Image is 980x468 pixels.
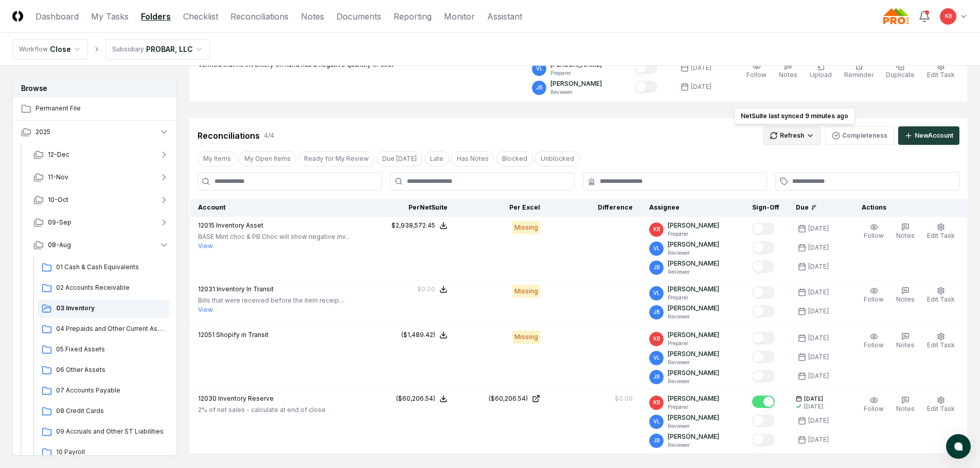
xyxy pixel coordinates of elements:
div: Missing [512,221,540,234]
div: $2,938,572.45 [391,221,435,230]
button: Reminder [842,60,876,82]
th: Assignee [641,199,744,217]
span: 01 Cash & Cash Equivalents [56,263,165,272]
button: Ready for My Review [298,151,375,166]
div: 4 / 4 [264,131,274,140]
span: 12015 [198,221,215,229]
span: 06 Other Assets [56,365,165,375]
button: Late [424,151,449,166]
span: Edit Task [927,232,955,239]
span: VL [536,65,543,72]
button: Mark complete [752,332,775,344]
a: 09 Accruals and Other ST Liabilities [38,423,169,441]
button: Mark complete [752,396,775,408]
span: Notes [896,232,915,239]
button: Duplicate [884,60,917,82]
p: Reviewer [668,268,719,276]
span: 12051 [198,331,215,339]
a: 10 Payroll [38,443,169,462]
button: 12-Dec [25,143,177,166]
a: Assistant [487,10,522,23]
button: Edit Task [925,221,957,242]
span: [DATE] [804,395,823,403]
span: Edit Task [927,295,955,303]
nav: breadcrumb [12,39,210,60]
button: 2025 [13,121,177,143]
span: JB [536,84,542,91]
th: Per NetSuite [363,199,456,217]
button: $0.00 [417,285,448,294]
a: Folders [141,10,171,23]
div: $0.00 [615,394,633,403]
span: JB [653,437,660,444]
p: Preparer [668,403,719,411]
span: Edit Task [927,341,955,349]
span: Notes [896,341,915,349]
div: [DATE] [808,435,829,444]
div: [DATE] [808,262,829,271]
a: Reporting [394,10,432,23]
div: ($60,206.54) [396,394,435,403]
span: 02 Accounts Receivable [56,283,165,292]
p: [PERSON_NAME] [668,304,719,313]
span: Inventory Asset [216,221,263,229]
button: Has Notes [451,151,494,166]
a: Dashboard [35,10,79,23]
button: Edit Task [925,285,957,306]
div: Workflow [19,45,48,54]
a: 06 Other Assets [38,361,169,380]
button: Notes [894,221,917,242]
p: [PERSON_NAME] [550,79,602,88]
a: ($60,206.54) [464,394,540,403]
button: Follow [862,285,886,306]
span: Duplicate [886,71,915,79]
span: VL [653,354,660,362]
p: Bills that were received before the item receip... [198,296,344,305]
button: My Items [198,151,237,166]
button: Mark complete [752,260,775,273]
span: 10-Oct [48,195,68,204]
p: Reviewer [668,422,719,430]
span: 09 Accruals and Other ST Liabilities [56,427,165,436]
span: 11-Nov [48,173,68,182]
div: Subsidiary [112,45,144,54]
span: 07 Accounts Payable [56,386,165,395]
button: Edit Task [925,330,957,352]
button: ($60,206.54) [396,394,448,403]
button: Mark complete [752,286,775,298]
span: 2025 [35,127,50,137]
p: Reviewer [668,378,719,385]
button: Follow [862,330,886,352]
div: Due [796,203,837,212]
button: Completeness [825,126,894,145]
button: Blocked [496,151,533,166]
div: $0.00 [417,285,435,294]
button: Due Today [377,151,422,166]
div: [DATE] [691,82,711,91]
button: Notes [777,60,799,82]
span: Edit Task [927,71,955,79]
button: View [198,241,213,251]
button: Mark complete [752,241,775,254]
span: 04 Prepaids and Other Current Assets [56,324,165,333]
span: 08 Credit Cards [56,406,165,416]
p: 2% of net sales - calculate at end of close [198,405,326,415]
span: KB [653,226,660,233]
p: Reviewer [550,88,602,96]
span: 05 Fixed Assets [56,345,165,354]
p: [PERSON_NAME] [668,349,719,359]
div: [DATE] [808,243,829,252]
a: 02 Accounts Receivable [38,279,169,297]
span: JB [653,308,660,316]
div: ($60,206.54) [489,394,528,403]
p: [PERSON_NAME] [668,394,719,403]
a: Monitor [444,10,475,23]
p: [PERSON_NAME] [668,259,719,268]
h3: Browse [13,79,176,98]
a: Notes [301,10,324,23]
div: Reconciliations [198,129,260,142]
span: KB [653,335,660,343]
span: VL [653,245,660,252]
a: Reconciliations [230,10,289,23]
span: Permanent File [35,104,169,113]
